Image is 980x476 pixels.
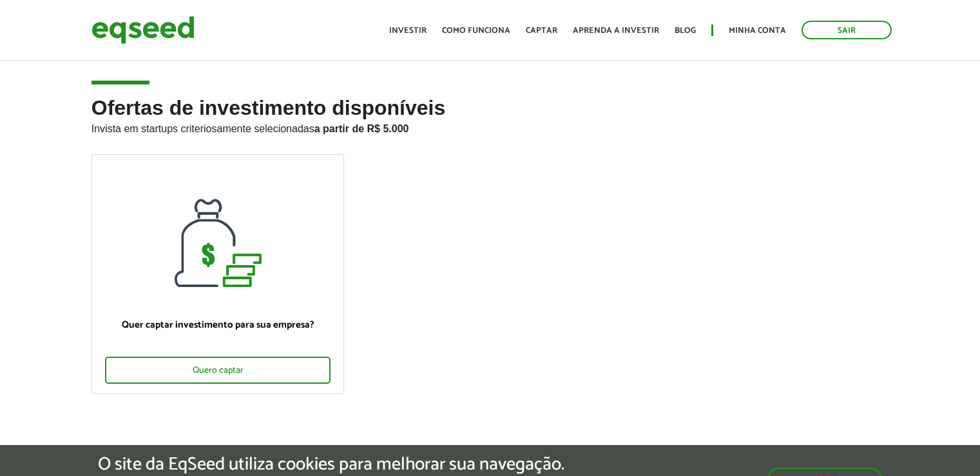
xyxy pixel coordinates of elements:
[91,97,889,154] h2: Ofertas de investimento disponíveis
[105,319,331,331] p: Quer captar investimento para sua empresa?
[91,119,889,135] p: Invista em startups criteriosamente selecionadas
[91,13,195,47] img: EqSeed
[526,26,557,35] a: Captar
[573,26,659,35] a: Aprenda a investir
[442,26,510,35] a: Como funciona
[675,26,696,35] a: Blog
[91,154,345,394] a: Quer captar investimento para sua empresa? Quero captar
[105,357,331,384] div: Quero captar
[802,21,892,39] a: Sair
[98,455,564,475] h5: O site da EqSeed utiliza cookies para melhorar sua navegação.
[314,123,409,134] strong: a partir de R$ 5.000
[389,26,427,35] a: Investir
[729,26,786,35] a: Minha conta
